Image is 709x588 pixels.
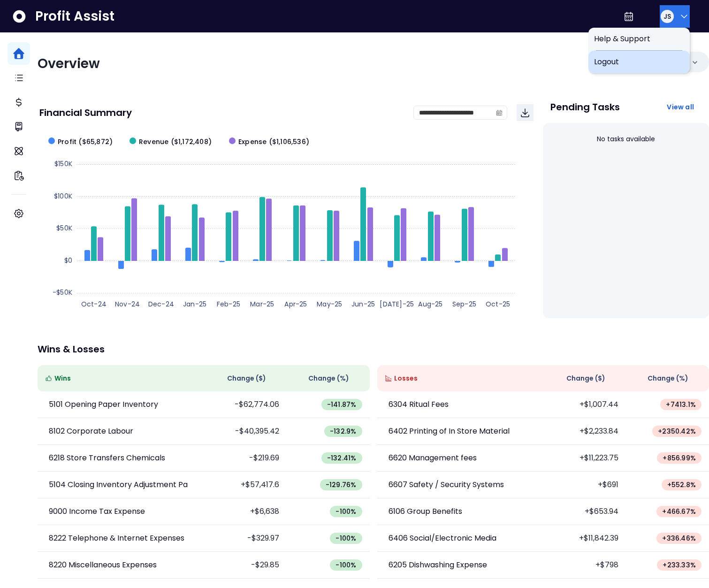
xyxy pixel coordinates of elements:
[204,445,287,472] td: -$219.69
[667,480,696,489] span: + 552.8 %
[326,480,357,489] span: -129.76 %
[327,453,357,463] span: -132.41 %
[81,299,107,309] text: Oct-24
[648,374,688,383] span: Change (%)
[58,137,113,147] span: Profit ($65,872)
[335,560,356,570] span: -100 %
[217,299,240,309] text: Feb-25
[389,533,496,544] p: 6406 Social/Electronic Media
[53,288,72,297] text: -$50K
[139,137,212,147] span: Revenue ($1,172,408)
[418,299,442,309] text: Aug-25
[594,33,684,45] span: Help & Support
[389,452,477,464] p: 6620 Management fees
[227,374,266,383] span: Change ( $ )
[49,426,133,437] p: 8102 Corporate Labour
[335,507,356,516] span: -100 %
[308,374,349,383] span: Change (%)
[115,299,140,309] text: Nov-24
[351,299,375,309] text: Jun-25
[49,399,158,410] p: 5101 Opening Paper Inventory
[54,374,71,383] span: Wins
[594,56,684,68] span: Logout
[389,399,449,410] p: 6304 Ritual Fees
[550,127,701,152] div: No tasks available
[204,552,287,579] td: -$29.85
[543,472,626,498] td: +$691
[204,391,287,418] td: -$62,774.06
[543,445,626,472] td: +$11,223.75
[204,498,287,525] td: +$6,638
[238,137,309,147] span: Expense ($1,106,536)
[543,391,626,418] td: +$1,007.44
[452,299,476,309] text: Sep-25
[204,472,287,498] td: +$57,417.6
[330,427,356,436] span: -132.9 %
[662,507,696,516] span: + 466.67 %
[38,54,100,73] span: Overview
[496,109,503,116] svg: calendar
[183,299,206,309] text: Jan-25
[663,560,696,570] span: + 233.33 %
[543,498,626,525] td: +$653.94
[335,534,356,543] span: -100 %
[204,418,287,445] td: -$40,395.42
[658,427,696,436] span: + 2350.42 %
[389,506,462,517] p: 6106 Group Benefits
[666,400,696,409] span: + 7413.1 %
[550,102,620,112] p: Pending Tasks
[659,99,701,115] button: View all
[566,374,605,383] span: Change ( $ )
[284,299,307,309] text: Apr-25
[394,374,418,383] span: Losses
[667,102,694,112] span: View all
[662,534,696,543] span: + 336.46 %
[38,344,709,354] p: Wins & Losses
[64,256,72,265] text: $0
[49,559,157,571] p: 8220 Miscellaneous Expenses
[35,8,114,25] span: Profit Assist
[543,418,626,445] td: +$2,233.84
[204,525,287,552] td: -$329.97
[56,223,72,233] text: $50K
[327,400,357,409] span: -141.87 %
[663,453,696,463] span: + 856.99 %
[39,108,132,117] p: Financial Summary
[49,533,184,544] p: 8222 Telephone & Internet Expenses
[250,299,274,309] text: Mar-25
[54,191,72,201] text: $100K
[49,452,165,464] p: 6218 Store Transfers Chemicals
[389,426,510,437] p: 6402 Printing of In Store Material
[389,479,504,490] p: 6607 Safety / Security Systems
[389,559,487,571] p: 6205 Dishwashing Expense
[49,506,145,517] p: 9000 Income Tax Expense
[543,552,626,579] td: +$798
[148,299,174,309] text: Dec-24
[486,299,510,309] text: Oct-25
[380,299,414,309] text: [DATE]-25
[317,299,342,309] text: May-25
[517,104,534,121] button: Download
[543,525,626,552] td: +$11,842.39
[54,159,72,168] text: $150K
[663,12,671,21] span: JS
[49,479,188,490] p: 5104 Closing Inventory Adjustment Pa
